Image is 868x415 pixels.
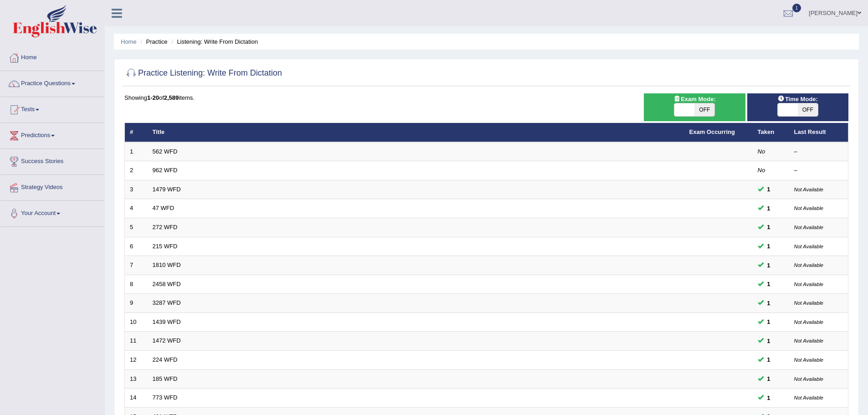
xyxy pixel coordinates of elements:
a: 272 WFD [153,224,178,231]
th: Taken [753,123,789,142]
a: Practice Questions [0,71,104,94]
span: You can still take this question [764,222,774,232]
small: Not Available [794,187,823,192]
td: 2 [125,161,148,180]
span: You can still take this question [764,204,774,213]
a: 562 WFD [153,148,178,155]
b: 1-20 [147,94,159,101]
td: 14 [125,389,148,408]
a: 3287 WFD [153,299,181,306]
span: You can still take this question [764,374,774,384]
small: Not Available [794,319,823,325]
a: Your Account [0,201,104,224]
a: 773 WFD [153,394,178,401]
small: Not Available [794,395,823,400]
td: 3 [125,180,148,199]
li: Practice [138,37,167,46]
a: Home [121,38,137,45]
div: – [794,166,843,175]
a: 1472 WFD [153,337,181,344]
a: Strategy Videos [0,175,104,198]
a: 1479 WFD [153,186,181,193]
td: 1 [125,142,148,161]
span: OFF [798,103,818,116]
a: Home [0,45,104,68]
small: Not Available [794,300,823,306]
small: Not Available [794,376,823,382]
em: No [758,167,765,174]
td: 4 [125,199,148,218]
a: 1439 WFD [153,318,181,325]
span: You can still take this question [764,261,774,270]
div: Showing of items. [124,93,848,102]
td: 10 [125,313,148,332]
span: You can still take this question [764,184,774,194]
b: 2,589 [164,94,179,101]
span: Time Mode: [774,94,822,104]
td: 8 [125,275,148,294]
small: Not Available [794,357,823,363]
td: 12 [125,350,148,369]
small: Not Available [794,205,823,211]
small: Not Available [794,244,823,249]
span: OFF [694,103,714,116]
small: Not Available [794,225,823,230]
th: Title [148,123,684,142]
span: You can still take this question [764,336,774,346]
span: Exam Mode: [670,94,719,104]
h2: Practice Listening: Write From Dictation [124,67,282,80]
span: You can still take this question [764,355,774,364]
a: 2458 WFD [153,281,181,287]
span: You can still take this question [764,298,774,308]
a: 1810 WFD [153,261,181,268]
span: You can still take this question [764,279,774,289]
a: 47 WFD [153,205,175,211]
a: 224 WFD [153,356,178,363]
small: Not Available [794,338,823,343]
div: – [794,148,843,156]
th: Last Result [789,123,848,142]
a: Tests [0,97,104,120]
small: Not Available [794,262,823,268]
td: 9 [125,294,148,313]
th: # [125,123,148,142]
a: 185 WFD [153,375,178,382]
em: No [758,148,765,155]
a: Success Stories [0,149,104,172]
td: 7 [125,256,148,275]
span: You can still take this question [764,317,774,327]
li: Listening: Write From Dictation [169,37,258,46]
td: 5 [125,218,148,237]
div: Show exams occurring in exams [644,93,745,121]
td: 11 [125,332,148,351]
a: Predictions [0,123,104,146]
a: 215 WFD [153,243,178,250]
td: 13 [125,369,148,389]
td: 6 [125,237,148,256]
span: You can still take this question [764,393,774,403]
span: You can still take this question [764,241,774,251]
small: Not Available [794,282,823,287]
span: 1 [792,4,801,12]
a: Exam Occurring [689,128,735,135]
a: 962 WFD [153,167,178,174]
